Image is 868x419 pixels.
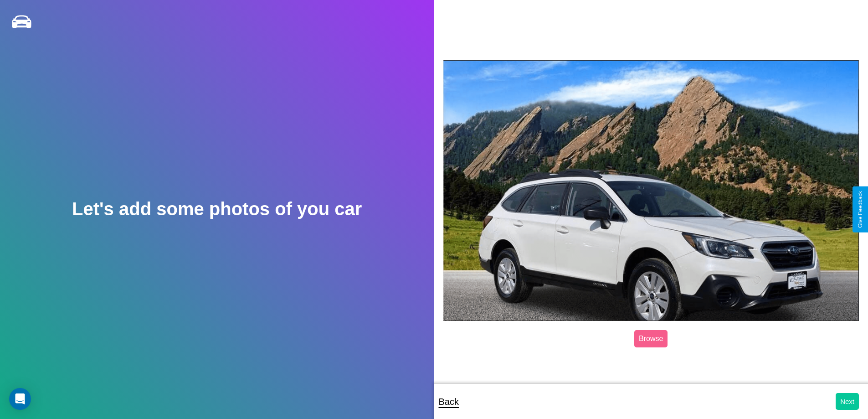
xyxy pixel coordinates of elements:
button: Next [836,393,859,410]
div: Open Intercom Messenger [9,388,31,410]
label: Browse [634,330,668,347]
img: posted [443,60,859,321]
h2: Let's add some photos of you car [72,199,362,219]
p: Back [439,393,459,410]
div: Give Feedback [857,191,863,228]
